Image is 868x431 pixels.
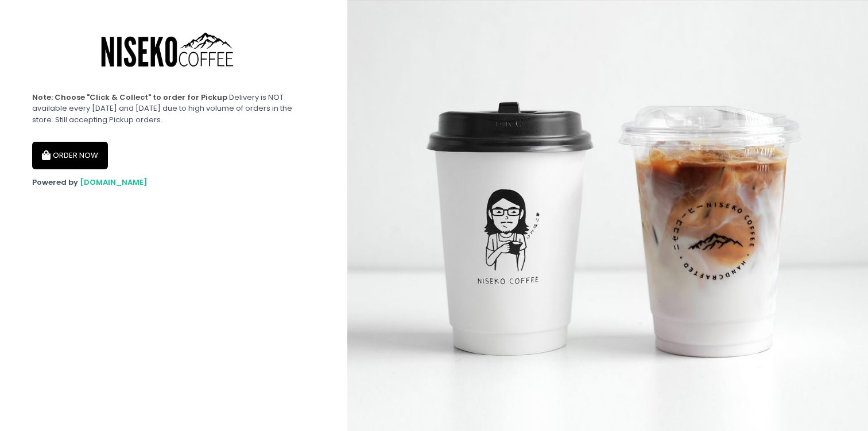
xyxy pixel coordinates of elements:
a: [DOMAIN_NAME] [80,177,148,188]
b: Note: Choose "Click & Collect" to order for Pickup [32,92,227,103]
button: ORDER NOW [32,142,108,169]
div: Powered by [32,177,315,188]
div: Delivery is NOT available every [DATE] and [DATE] due to high volume of orders in the store. Stil... [32,92,315,126]
img: Niseko Coffee [86,17,258,84]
